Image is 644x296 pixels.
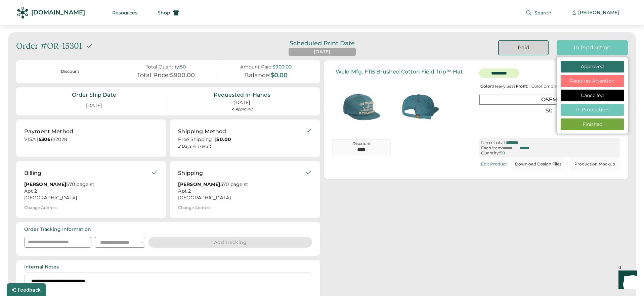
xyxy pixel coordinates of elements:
strong: [PERSON_NAME] [178,181,220,187]
div: $0.00 [270,72,288,79]
strong: Color: [480,84,493,89]
div: [DATE] [234,99,250,106]
div: 50 [500,151,505,155]
button: Search [518,6,560,19]
button: Resources [104,6,145,19]
div: VISA | 6/2028 [24,136,158,145]
div: Cancelled [567,92,618,99]
img: Rendered Logo - Screens [17,7,29,18]
div: Approved [567,63,618,70]
div: [DOMAIN_NAME] [31,8,85,17]
div: $900.00 [170,72,195,79]
div: 50 [180,64,186,70]
div: Balance: [244,72,270,79]
div: Requires Attention [567,78,618,85]
div: Amount Paid: [240,64,272,70]
div: [PERSON_NAME] [578,9,619,16]
span: Shop [158,10,170,15]
div: Order Ship Date [72,91,116,99]
div: Change Address [178,205,211,210]
div: 570 page st Apt 2 [GEOGRAPHIC_DATA] [178,181,305,201]
img: generate-image [332,78,391,136]
div: Heavy Seas : 1 Color Embroidery | [479,84,620,89]
strong: Front [516,84,527,89]
div: Weld Mfg. FTB Brushed Cotton Field Trip™ Hat [336,68,463,75]
strong: [PERSON_NAME] [24,181,66,187]
div: Discount [28,69,112,75]
div: 570 page st Apt 2 [GEOGRAPHIC_DATA] [24,181,151,201]
div: Item Total: [481,140,506,146]
div: Each Item: [481,146,503,150]
button: Download Design Files [511,157,565,171]
div: Free Shipping | [178,136,305,143]
div: OSFM [479,95,619,104]
div: ✓ Approved [231,107,253,111]
div: Total Price: [137,72,170,79]
div: Paid [507,44,540,51]
iframe: Front Chat [612,266,641,295]
img: generate-image [391,78,450,136]
div: Requested In-Hands [214,91,270,99]
div: Shipping [178,169,203,177]
div: Order #OR-15301 [16,40,82,52]
div: [DATE] [314,49,330,55]
div: Internal Notes [24,264,59,270]
div: In Production [565,44,620,51]
div: Shipping Method [178,128,226,136]
div: In Production [567,107,618,113]
div: Billing [24,169,41,177]
button: Add Tracking [148,237,312,248]
div: Payment Method [24,128,73,136]
div: Change Address [24,205,57,210]
div: 50 [479,106,619,115]
div: Total Quantity: [146,64,180,70]
div: Scheduled Print Date [280,40,364,46]
span: Search [534,10,552,15]
strong: 5306 [39,136,51,142]
div: Edit Product [481,162,507,166]
strong: $0.00 [216,136,231,142]
div: Order Tracking Information [24,226,91,233]
button: Shop [149,6,187,19]
div: [DATE] [78,100,110,112]
div: Quantity: [481,151,500,155]
div: Finished [567,121,618,128]
button: Production Mockup [569,157,620,171]
div: $900.00 [272,64,292,70]
div: Discount [336,141,388,147]
div: 2 Days in Transit [178,144,305,149]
